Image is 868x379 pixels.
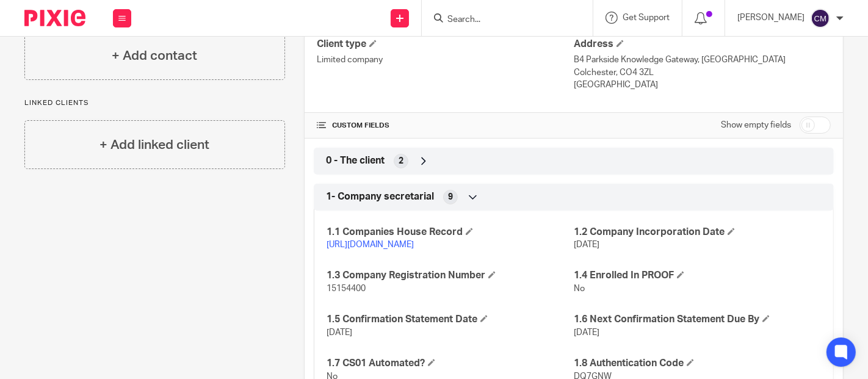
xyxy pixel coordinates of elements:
p: Limited company [317,54,574,66]
p: B4 Parkside Knowledge Gateway, [GEOGRAPHIC_DATA] [574,54,831,66]
h4: 1.6 Next Confirmation Statement Due By [574,313,821,326]
span: 1- Company secretarial [326,190,434,203]
span: [DATE] [574,328,599,337]
a: [URL][DOMAIN_NAME] [327,240,414,249]
p: [PERSON_NAME] [737,12,805,24]
label: Show empty fields [721,119,791,131]
img: Pixie [24,10,85,26]
h4: + Add contact [112,46,197,65]
p: Linked clients [24,98,285,108]
h4: 1.5 Confirmation Statement Date [327,313,574,326]
h4: 1.1 Companies House Record [327,226,574,239]
span: 15154400 [327,284,366,293]
h4: CUSTOM FIELDS [317,121,574,131]
span: 0 - The client [326,154,385,167]
h4: 1.7 CS01 Automated? [327,357,574,370]
img: svg%3E [811,9,830,28]
span: [DATE] [327,328,352,337]
p: [GEOGRAPHIC_DATA] [574,79,831,91]
h4: 1.8 Authentication Code [574,357,821,370]
h4: Address [574,38,831,51]
h4: 1.3 Company Registration Number [327,269,574,282]
span: [DATE] [574,240,599,249]
span: 9 [448,191,453,203]
span: No [574,284,585,293]
h4: 1.4 Enrolled In PROOF [574,269,821,282]
p: Colchester, CO4 3ZL [574,67,831,79]
h4: Client type [317,38,574,51]
h4: 1.2 Company Incorporation Date [574,226,821,239]
span: 2 [399,155,403,167]
input: Search [446,15,556,26]
h4: + Add linked client [99,135,209,154]
span: Get Support [623,13,670,22]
